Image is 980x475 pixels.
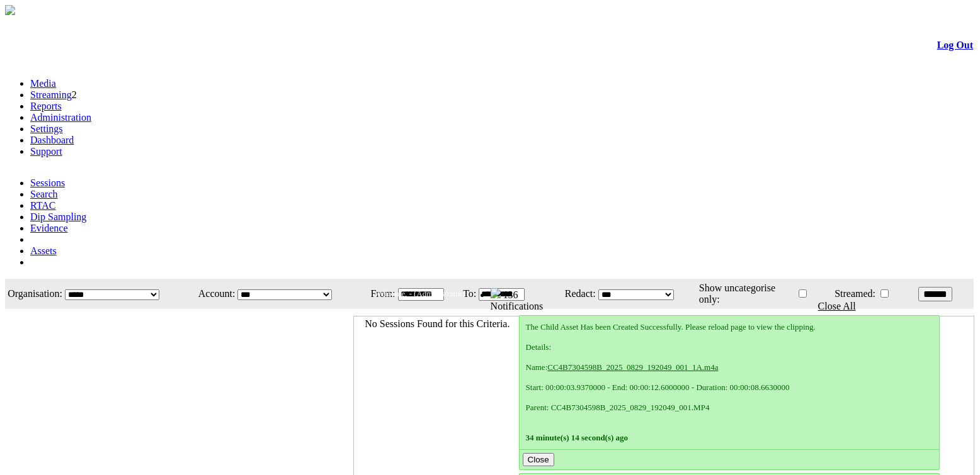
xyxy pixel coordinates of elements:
[30,135,74,145] a: Dashboard
[72,89,77,100] span: 2
[491,288,501,298] img: bell25.png
[526,322,933,443] div: The Child Asset Has been Created Successfully. Please reload page to view the clipping. Details: ...
[374,289,465,298] span: Welcome, - (Administrator)
[937,40,973,50] a: Log Out
[30,101,62,111] a: Reports
[30,223,68,233] a: Evidence
[30,245,57,256] a: Assets
[30,112,91,123] a: Administration
[30,200,55,211] a: RTAC
[6,280,63,308] td: Organisation:
[363,280,396,308] td: From:
[30,89,72,100] a: Streaming
[5,5,15,15] img: arrow-3.png
[30,211,86,222] a: Dip Sampling
[30,177,65,188] a: Sessions
[503,289,518,300] span: 136
[365,318,510,329] span: No Sessions Found for this Criteria.
[30,78,56,89] a: Media
[491,301,949,312] div: Notifications
[30,123,63,134] a: Settings
[547,362,718,372] a: CC4B7304598B_2025_0829_192049_001_1A.m4a
[187,280,236,308] td: Account:
[523,453,554,466] button: Close
[30,146,62,157] a: Support
[818,301,856,311] a: Close All
[30,189,58,199] a: Search
[526,433,629,442] span: 34 minute(s) 14 second(s) ago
